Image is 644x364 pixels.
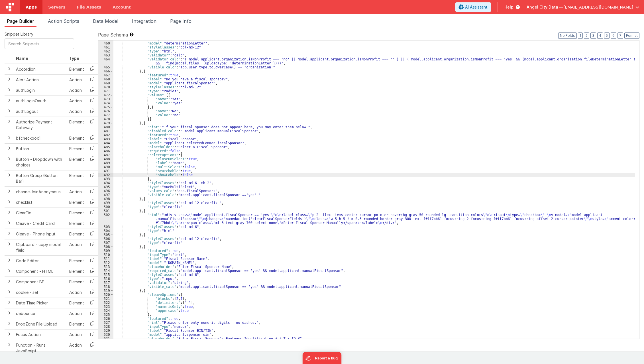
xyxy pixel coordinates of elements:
span: Page Info [170,18,191,24]
td: Element [67,255,86,266]
div: 510 [98,253,113,257]
td: Component BF [14,276,67,287]
td: Element [67,276,86,287]
div: 518 [98,285,113,289]
div: 497 [98,193,113,197]
div: 470 [98,85,113,89]
div: 498 [98,197,113,201]
div: 499 [98,201,113,205]
div: 505 [98,233,113,237]
button: Format [624,32,639,39]
span: Snippet Library [5,31,33,37]
span: AI Assistant [465,4,488,10]
td: Element [67,143,86,154]
div: 530 [98,333,113,337]
span: Page Schema [98,31,128,38]
div: 475 [98,105,113,109]
span: File Assets [77,4,101,10]
td: Element [67,319,86,329]
div: 493 [98,177,113,181]
td: checklist [14,197,67,208]
div: 495 [98,185,113,189]
div: 504 [98,229,113,233]
button: 1 [578,32,583,39]
td: Accordion [14,64,67,75]
div: 525 [98,313,113,317]
button: 4 [597,32,603,39]
span: Name [16,56,28,61]
div: 486 [98,149,113,153]
td: Element [67,266,86,276]
div: 529 [98,329,113,333]
div: 485 [98,145,113,149]
td: Element [67,170,86,186]
td: Alert Action [14,74,67,85]
button: 6 [611,32,616,39]
div: 479 [98,121,113,125]
div: 494 [98,181,113,185]
div: 506 [98,237,113,241]
button: 3 [590,32,596,39]
td: ClearFix [14,208,67,218]
td: Date Time Picker [14,298,67,308]
div: 469 [98,81,113,85]
td: Button [14,143,67,154]
div: 462 [98,49,113,53]
div: 478 [98,117,113,121]
td: Action [67,106,86,117]
td: Action [67,239,86,255]
div: 467 [98,73,113,77]
div: 465 [98,65,113,69]
td: Button - Dropdown with choices [14,154,67,170]
div: 460 [98,41,113,45]
div: 466 [98,69,113,73]
td: Element [67,133,86,143]
div: 502 [98,213,113,225]
div: 488 [98,157,113,161]
div: 515 [98,273,113,277]
td: Action [67,186,86,197]
td: authLogin [14,85,67,95]
span: Integration [132,18,156,24]
span: Action Scripts [48,18,79,24]
div: 507 [98,241,113,245]
div: 473 [98,97,113,101]
div: 482 [98,133,113,137]
span: Servers [48,4,65,10]
td: Function - Runs JavaScript [14,340,67,356]
div: 526 [98,317,113,321]
td: Element [67,117,86,133]
div: 508 [98,245,113,249]
div: 521 [98,297,113,301]
div: 487 [98,153,113,157]
div: 492 [98,173,113,177]
div: 471 [98,89,113,93]
div: 484 [98,141,113,145]
div: 461 [98,45,113,49]
div: 527 [98,321,113,325]
div: 481 [98,129,113,133]
div: 523 [98,305,113,309]
td: Clipboard - copy model field [14,239,67,255]
span: Apps [26,4,37,10]
div: 531 [98,337,113,341]
div: 500 [98,205,113,209]
div: 511 [98,257,113,261]
button: AI Assistant [455,2,491,12]
div: 522 [98,301,113,305]
button: 2 [584,32,589,39]
div: 489 [98,161,113,165]
div: 513 [98,265,113,269]
td: Action [67,329,86,340]
td: Action [67,95,86,106]
iframe: Marker.io feedback button [303,352,342,364]
td: Component - HTML [14,266,67,276]
td: Element [67,64,86,75]
div: 496 [98,189,113,193]
button: 5 [604,32,610,39]
div: 512 [98,261,113,265]
td: Cleave - Credit Card [14,218,67,229]
td: Cleave - Phone Input [14,229,67,239]
span: Type [69,56,79,61]
td: Element [67,298,86,308]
